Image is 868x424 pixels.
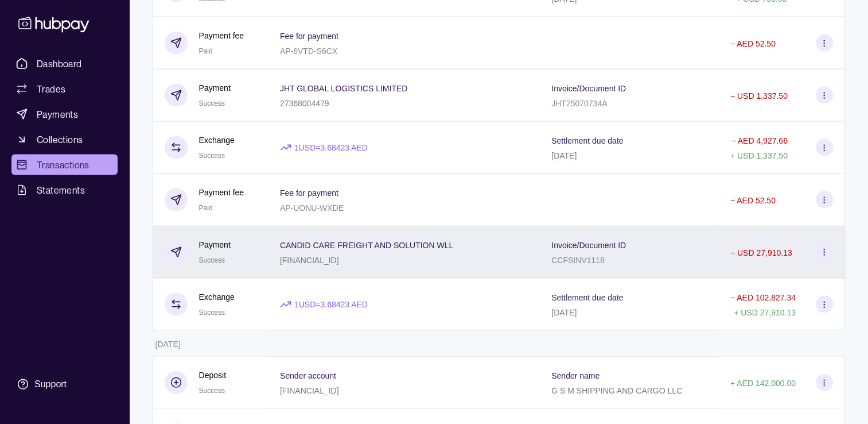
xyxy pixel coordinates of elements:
[11,180,118,201] a: Statements
[551,293,623,302] p: Settlement due date
[199,238,231,251] p: Payment
[199,387,225,395] span: Success
[37,158,89,172] span: Transactions
[199,186,244,199] p: Payment fee
[280,371,336,380] p: Sender account
[280,47,337,56] p: AP-6VTD-S6CX
[551,308,577,317] p: [DATE]
[199,47,213,55] span: Paid
[730,293,796,302] p: − AED 102,827.34
[11,53,118,74] a: Dashboard
[551,241,626,250] p: Invoice/Document ID
[155,340,181,349] p: [DATE]
[551,371,600,380] p: Sender name
[11,155,118,175] a: Transactions
[199,291,235,303] p: Exchange
[280,84,408,93] p: JHT GLOBAL LOGISTICS LIMITED
[37,82,65,96] span: Trades
[730,196,776,205] p: − AED 52.50
[551,386,682,395] p: G S M SHIPPING AND CARGO LLC
[280,386,339,395] p: [FINANCIAL_ID]
[11,79,118,99] a: Trades
[199,134,235,147] p: Exchange
[730,91,788,101] p: − USD 1,337.50
[37,133,83,147] span: Collections
[551,151,577,160] p: [DATE]
[199,309,225,317] span: Success
[199,204,213,212] span: Paid
[34,378,67,391] div: Support
[730,248,792,257] p: − USD 27,910.13
[199,152,225,160] span: Success
[551,99,607,108] p: JHT25070734A
[11,372,118,396] a: Support
[37,107,78,121] span: Payments
[280,241,453,250] p: CANDID CARE FREIGHT AND SOLUTION WLL
[280,188,338,198] p: Fee for payment
[551,136,623,145] p: Settlement due date
[730,379,796,388] p: + AED 142,000.00
[551,84,626,93] p: Invoice/Document ID
[11,104,118,125] a: Payments
[734,308,796,317] p: + USD 27,910.13
[280,203,344,213] p: AP-UONU-WXDE
[731,136,787,145] p: − AED 4,927.66
[199,256,225,264] span: Success
[280,256,339,265] p: [FINANCIAL_ID]
[294,298,368,311] p: 1 USD = 3.68423 AED
[730,151,788,160] p: + USD 1,337.50
[37,57,82,71] span: Dashboard
[37,183,85,197] span: Statements
[199,29,244,42] p: Payment fee
[551,256,605,265] p: CCFSINV1118
[199,369,226,381] p: Deposit
[294,141,368,154] p: 1 USD = 3.68423 AED
[730,39,776,48] p: − AED 52.50
[11,129,118,150] a: Collections
[199,82,231,94] p: Payment
[280,32,338,41] p: Fee for payment
[280,99,329,108] p: 27368004479
[199,99,225,107] span: Success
